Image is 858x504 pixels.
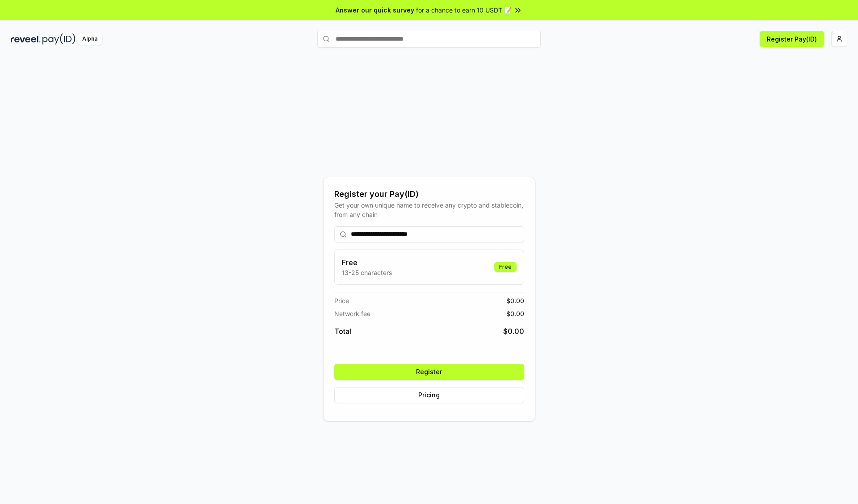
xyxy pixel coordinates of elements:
[506,296,524,305] span: $ 0.00
[334,200,524,219] div: Get your own unique name to receive any crypto and stablecoin, from any chain
[42,33,76,45] img: pay_id
[494,262,517,272] div: Free
[334,309,370,318] span: Network fee
[334,296,349,305] span: Price
[342,268,392,277] p: 13-25 characters
[503,326,524,337] span: $ 0.00
[336,5,414,15] span: Answer our quick survey
[760,31,824,47] button: Register Pay(ID)
[334,387,524,403] button: Pricing
[334,364,524,380] button: Register
[334,326,351,337] span: Total
[506,309,524,318] span: $ 0.00
[77,33,102,45] div: Alpha
[416,5,512,15] span: for a chance to earn 10 USDT 📝
[334,188,524,200] div: Register your Pay(ID)
[342,257,392,268] h3: Free
[11,33,41,45] img: reveel_dark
